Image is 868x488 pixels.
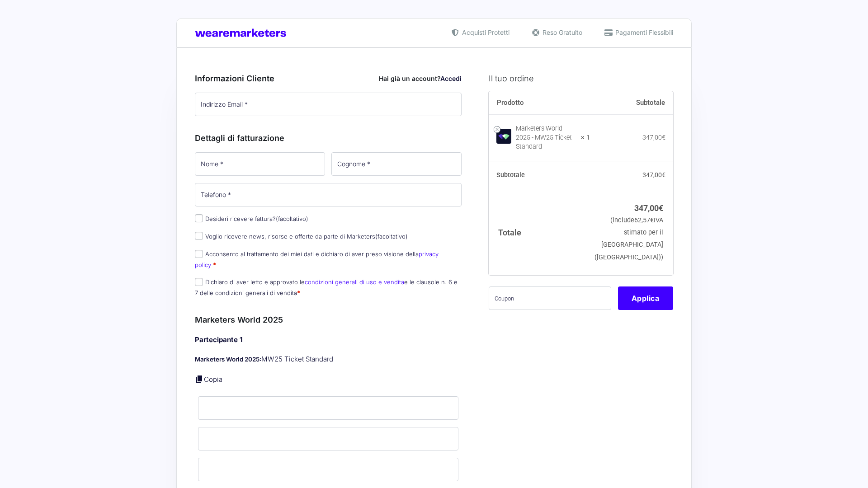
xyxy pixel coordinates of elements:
[650,216,654,224] span: €
[642,171,665,178] bdi: 347,00
[440,75,462,82] a: Accedi
[613,28,673,37] span: Pagamenti Flessibili
[489,190,590,275] th: Totale
[195,278,203,286] input: Dichiaro di aver letto e approvato lecondizioni generali di uso e venditae le clausole n. 6 e 7 d...
[331,152,462,176] input: Cognome *
[590,91,673,115] th: Subtotale
[195,132,462,144] h3: Dettagli di fatturazione
[594,216,663,261] small: (include IVA stimato per il [GEOGRAPHIC_DATA] ([GEOGRAPHIC_DATA]))
[489,91,590,115] th: Prodotto
[195,250,439,268] label: Acconsento al trattamento dei miei dati e dichiaro di aver preso visione della
[489,72,673,84] h3: Il tuo ordine
[204,375,222,384] a: Copia
[489,161,590,190] th: Subtotale
[195,215,308,222] label: Desideri ricevere fattura?
[195,375,204,384] a: Copia i dettagli dell'acquirente
[195,354,462,365] p: MW25 Ticket Standard
[195,250,203,258] input: Acconsento al trattamento dei miei dati e dichiaro di aver preso visione dellaprivacy policy
[195,72,462,84] h3: Informazioni Cliente
[634,203,663,213] bdi: 347,00
[460,28,509,37] span: Acquisti Protetti
[195,183,462,206] input: Telefono *
[195,152,325,176] input: Nome *
[195,214,203,222] input: Desideri ricevere fattura?(facoltativo)
[516,124,576,151] div: Marketers World 2025 - MW25 Ticket Standard
[662,134,665,141] span: €
[195,356,261,363] strong: Marketers World 2025:
[195,278,458,296] label: Dichiaro di aver letto e approvato le e le clausole n. 6 e 7 delle condizioni generali di vendita
[195,250,439,268] a: privacy policy
[195,314,462,326] h3: Marketers World 2025
[496,129,511,144] img: Marketers World 2025 - MW25 Ticket Standard
[375,233,408,240] span: (facoltativo)
[489,286,611,310] input: Coupon
[662,171,665,178] span: €
[659,203,663,213] span: €
[581,133,590,142] strong: × 1
[276,215,308,222] span: (facoltativo)
[379,74,462,83] div: Hai già un account?
[195,233,408,240] label: Voglio ricevere news, risorse e offerte da parte di Marketers
[618,286,673,310] button: Applica
[195,93,462,116] input: Indirizzo Email *
[642,134,665,141] bdi: 347,00
[195,232,203,240] input: Voglio ricevere news, risorse e offerte da parte di Marketers(facoltativo)
[634,216,654,224] span: 62,57
[540,28,582,37] span: Reso Gratuito
[195,335,462,345] h4: Partecipante 1
[305,278,404,286] a: condizioni generali di uso e vendita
